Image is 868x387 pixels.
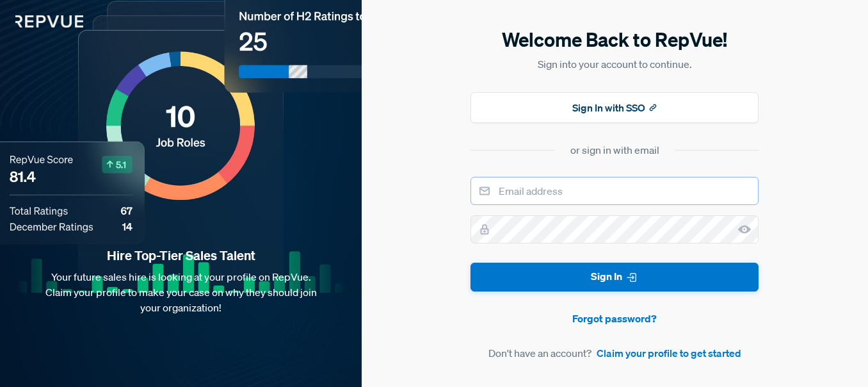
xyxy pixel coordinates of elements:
[470,177,759,205] input: Email address
[20,269,341,315] p: Your future sales hire is looking at your profile on RepVue. Claim your profile to make your case...
[470,345,759,361] article: Don't have an account?
[470,56,759,72] p: Sign into your account to continue.
[570,142,659,158] div: or sign in with email
[20,247,341,264] strong: Hire Top-Tier Sales Talent
[470,26,759,53] h5: Welcome Back to RepVue!
[597,345,741,361] a: Claim your profile to get started
[470,263,759,292] button: Sign In
[470,311,759,326] a: Forgot password?
[470,92,759,123] button: Sign In with SSO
